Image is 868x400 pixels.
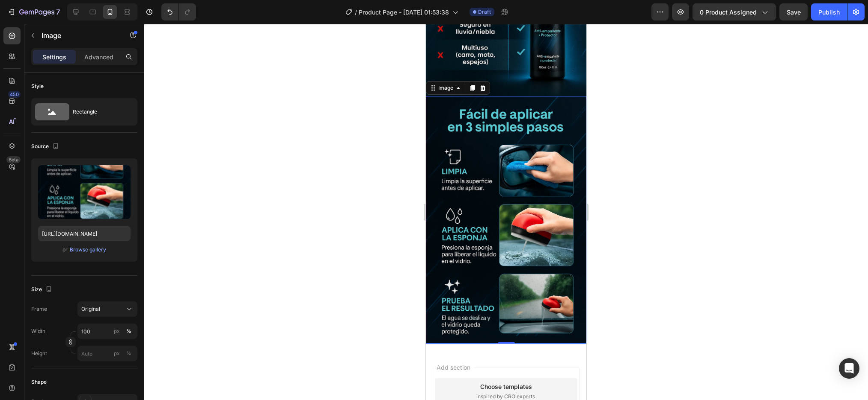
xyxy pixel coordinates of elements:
span: Product Page - [DATE] 01:53:38 [359,8,449,17]
button: Original [77,301,137,317]
iframe: Design area [426,24,586,400]
img: preview-image [38,165,131,219]
div: Browse gallery [70,246,106,254]
span: or [62,245,68,255]
div: Publish [818,8,840,17]
div: 450 [8,91,21,98]
div: Beta [6,156,21,163]
label: Frame [31,305,47,313]
label: Width [31,327,45,335]
div: Shape [31,378,47,386]
div: Source [31,141,61,152]
p: Image [42,30,114,41]
div: Style [31,82,44,90]
button: px [124,348,134,359]
label: Height [31,350,47,357]
div: Undo/Redo [161,3,196,20]
p: Advanced [84,53,113,61]
p: 7 [56,7,60,17]
input: https://example.com/image.jpg [38,226,131,241]
button: px [124,326,134,336]
button: 0 product assigned [693,3,776,20]
button: Browse gallery [69,245,107,254]
button: 7 [3,3,64,20]
div: Open Intercom Messenger [839,358,859,379]
button: Publish [811,3,847,20]
button: % [112,348,122,359]
div: px [114,327,120,335]
input: px% [77,346,137,361]
input: px% [77,324,137,339]
span: / [355,8,357,17]
button: % [112,326,122,336]
div: % [126,350,131,357]
span: inspired by CRO experts [51,369,109,377]
div: px [114,350,120,357]
div: % [126,327,131,335]
span: 0 product assigned [700,8,757,17]
p: Settings [42,53,66,61]
div: Size [31,284,54,295]
span: Original [81,305,100,313]
div: Rectangle [73,102,125,122]
button: Save [779,3,808,20]
span: Save [787,9,801,16]
span: Draft [478,8,491,16]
